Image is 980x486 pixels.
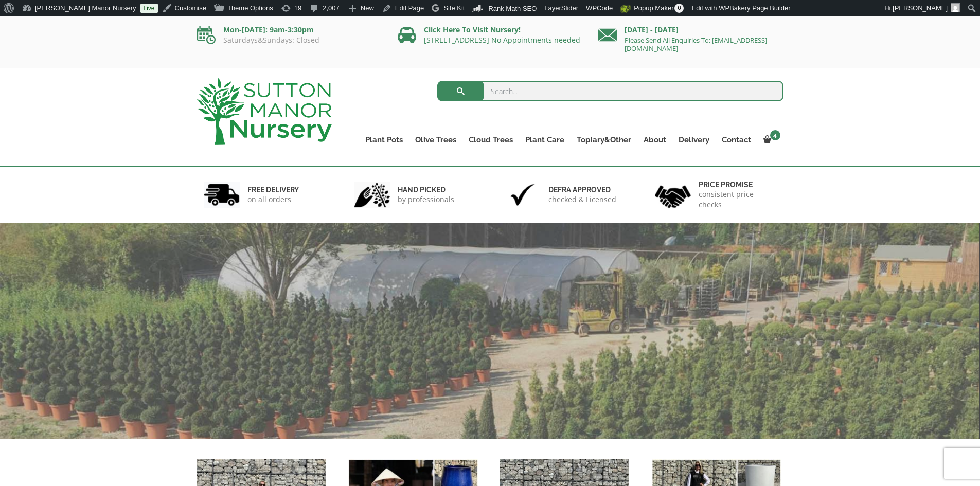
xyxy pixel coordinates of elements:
p: on all orders [247,194,299,205]
span: [PERSON_NAME] [893,4,948,12]
a: Cloud Trees [462,133,519,147]
img: 2.jpg [354,182,390,208]
span: Site Kit [443,4,465,12]
a: Plant Care [519,133,571,147]
a: Please Send All Enquiries To: [EMAIL_ADDRESS][DOMAIN_NAME] [625,35,767,53]
p: [DATE] - [DATE] [598,24,783,36]
p: checked & Licensed [548,194,616,205]
h6: hand picked [398,185,454,194]
a: 4 [757,133,783,147]
span: 4 [770,130,780,140]
a: [STREET_ADDRESS] No Appointments needed [424,35,580,45]
p: by professionals [398,194,454,205]
input: Search... [437,81,783,101]
p: Mon-[DATE]: 9am-3:30pm [197,24,382,36]
h6: Defra approved [548,185,616,194]
a: About [637,133,672,147]
a: Olive Trees [409,133,462,147]
a: Delivery [672,133,716,147]
img: 1.jpg [204,182,240,208]
a: Topiary&Other [571,133,637,147]
a: Live [140,4,158,13]
a: Plant Pots [359,133,409,147]
h6: FREE DELIVERY [247,185,299,194]
img: 3.jpg [505,182,541,208]
img: logo [197,78,332,145]
span: 0 [674,4,684,13]
a: Click Here To Visit Nursery! [424,25,521,34]
h6: Price promise [699,180,777,189]
img: 4.jpg [655,179,691,210]
p: consistent price checks [699,189,777,210]
a: Contact [716,133,757,147]
p: Saturdays&Sundays: Closed [197,36,382,44]
span: Rank Math SEO [488,5,537,12]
